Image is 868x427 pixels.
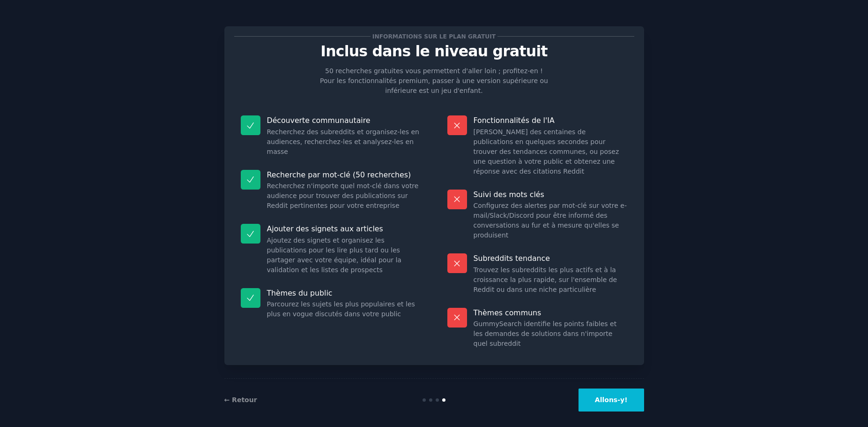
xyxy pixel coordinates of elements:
[224,396,257,404] a: ← Retour
[474,190,544,199] font: Suivi des mots clés
[320,77,548,94] font: Pour les fonctionnalités premium, passer à une version supérieure ou inférieure est un jeu d'enfant.
[579,389,644,412] button: Allons-y!
[267,170,411,179] font: Recherche par mot-clé (50 recherches)
[320,43,547,60] font: Inclus dans le niveau gratuit
[474,266,617,293] font: Trouvez les subreddits les plus actifs et à la croissance la plus rapide, sur l'ensemble de Reddi...
[372,33,496,40] font: Informations sur le plan gratuit
[267,116,371,125] font: Découverte communautaire
[474,116,555,125] font: Fonctionnalités de l'IA
[474,308,542,317] font: Thèmes communs
[267,300,415,318] font: Parcourez les sujets les plus populaires et les plus en vogue discutés dans votre public
[267,289,333,297] font: Thèmes du public
[474,320,617,347] font: GummySearch identifie les points faibles et les demandes de solutions dans n'importe quel subreddit
[267,236,401,274] font: Ajoutez des signets et organisez les publications pour les lire plus tard ou les partager avec vo...
[267,128,419,155] font: Recherchez des subreddits et organisez-les en audiences, recherchez-les et analysez-les en masse
[325,67,543,75] font: 50 recherches gratuites vous permettent d'aller loin ; profitez-en !
[474,254,550,263] font: Subreddits tendance
[474,128,619,175] font: [PERSON_NAME] des centaines de publications en quelques secondes pour trouver des tendances commu...
[267,224,383,233] font: Ajouter des signets aux articles
[595,396,628,404] font: Allons-y!
[474,202,627,239] font: Configurez des alertes par mot-clé sur votre e-mail/Slack/Discord pour être informé des conversat...
[267,182,419,209] font: Recherchez n'importe quel mot-clé dans votre audience pour trouver des publications sur Reddit pe...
